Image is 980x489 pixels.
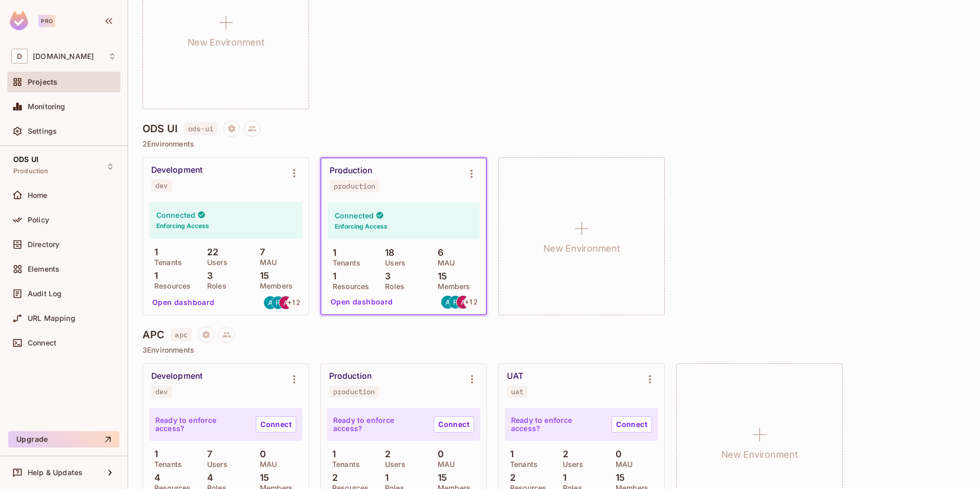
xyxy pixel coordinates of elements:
div: Development [151,165,202,175]
p: Users [202,460,228,468]
p: MAU [433,460,455,468]
span: ODS UI [13,155,38,164]
p: 1 [327,449,336,459]
span: URL Mapping [28,314,75,322]
p: Tenants [328,259,360,267]
button: Environment settings [284,369,304,390]
p: Users [558,460,583,468]
span: Monitoring [28,103,66,111]
h6: Enforcing Access [335,222,387,231]
p: 6 [433,248,443,258]
p: 1 [380,473,389,483]
button: Environment settings [462,369,482,390]
p: Users [380,259,405,267]
p: Tenants [149,258,182,267]
span: Connect [28,339,56,347]
p: 18 [380,248,394,258]
img: aames@deacero.com [441,296,454,309]
p: 4 [149,473,160,483]
p: 7 [255,247,265,257]
a: Connect [256,416,296,433]
div: Pro [38,15,55,27]
p: Users [380,460,405,468]
span: Production [13,167,49,175]
h1: New Environment [188,35,264,50]
p: 1 [149,271,158,281]
p: 7 [202,449,212,459]
div: uat [511,388,523,396]
img: antdia@deacero.com [457,296,469,309]
span: D [11,49,28,64]
p: 0 [255,449,266,459]
img: rmacotela@deacero.com [449,296,462,309]
p: 1 [149,247,158,257]
p: 1 [505,449,514,459]
p: 3 [202,271,213,281]
span: Project settings [223,126,240,135]
span: ods-ui [184,122,217,135]
button: Open dashboard [326,294,397,310]
div: dev [155,181,168,190]
p: Users [202,258,228,267]
h4: Connected [156,210,195,220]
div: dev [155,388,168,396]
button: Environment settings [640,369,660,390]
div: Development [151,371,202,381]
p: 4 [202,473,213,483]
p: 2 [380,449,391,459]
h4: APC [142,329,165,341]
p: 2 [505,473,516,483]
p: Members [255,282,293,290]
img: rmacotela@deacero.com [272,296,284,309]
p: MAU [255,460,277,468]
p: 0 [433,449,444,459]
p: 0 [610,449,622,459]
p: MAU [433,259,455,267]
p: 2 Environments [142,140,966,148]
img: aames@deacero.com [264,296,277,309]
div: production [334,182,375,190]
p: 1 [328,248,336,258]
span: + 12 [465,298,477,305]
p: 15 [255,271,269,281]
span: apc [171,328,191,341]
h1: New Environment [721,447,798,462]
p: Resources [149,282,191,290]
span: Project settings [198,332,214,341]
img: antdia@deacero.com [279,296,292,309]
p: MAU [610,460,632,468]
button: Environment settings [461,164,482,184]
div: Production [330,166,372,176]
div: UAT [507,371,523,381]
p: 15 [255,473,269,483]
div: production [333,388,375,396]
p: 3 [380,271,391,281]
p: Tenants [505,460,538,468]
a: Connect [434,416,474,433]
span: + 12 [288,299,300,306]
img: SReyMgAAAABJRU5ErkJggg== [10,11,28,30]
span: Help & Updates [28,468,83,477]
p: 22 [202,247,218,257]
button: Upgrade [8,431,119,447]
span: Settings [28,127,57,135]
p: Tenants [149,460,182,468]
p: 15 [433,473,447,483]
p: Ready to enforce access? [333,416,425,433]
p: 3 Environments [142,346,966,354]
span: Home [28,191,48,199]
a: Connect [611,416,652,433]
p: 1 [149,449,158,459]
button: Environment settings [284,163,304,184]
h4: ODS UI [142,123,178,135]
p: Tenants [327,460,360,468]
h4: Connected [335,211,374,220]
p: Members [433,282,471,291]
p: Roles [202,282,227,290]
span: Audit Log [28,290,62,298]
h6: Enforcing Access [156,221,209,231]
p: 15 [433,271,447,281]
p: 15 [610,473,625,483]
span: Policy [28,216,49,224]
span: Workspace: deacero.com [33,52,94,60]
